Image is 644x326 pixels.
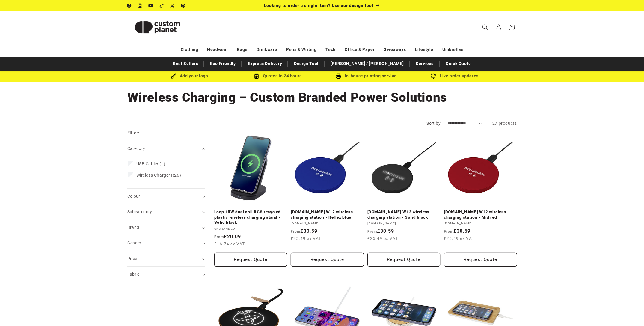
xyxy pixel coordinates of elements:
[492,121,517,126] span: 27 products
[443,58,474,69] a: Quick Quote
[127,194,140,199] span: Colour
[127,141,205,156] summary: Category (0 selected)
[234,72,322,80] div: Quotes in 24 hours
[328,58,407,69] a: [PERSON_NAME] / [PERSON_NAME]
[127,189,205,204] summary: Colour (0 selected)
[127,272,140,277] span: Fabric
[291,58,322,69] a: Design Tool
[442,44,463,55] a: Umbrellas
[207,58,239,69] a: Eco Friendly
[541,261,644,326] iframe: Chat Widget
[214,209,287,225] a: Loop 15W dual coil RCS recycled plastic wireless charging stand - Solid black
[127,89,517,106] h1: Wireless Charging – Custom Branded Power Solutions
[431,73,436,79] img: Order updates
[237,44,247,55] a: Bags
[444,209,517,220] a: [DOMAIN_NAME] W12 wireless charging station - Mid red
[171,73,176,79] img: Brush Icon
[214,253,287,267] button: Request Quote
[136,173,173,178] span: Wireless Chargers
[336,73,341,79] img: In-house printing
[286,44,316,55] a: Pens & Writing
[127,14,187,41] img: Custom Planet
[257,44,277,55] a: Drinkware
[127,256,137,261] span: Price
[264,3,373,8] span: Looking to order a single item? Use our design tool
[145,72,234,80] div: Add your logo
[127,267,205,282] summary: Fabric (0 selected)
[415,44,433,55] a: Lifestyle
[322,72,411,80] div: In-house printing service
[170,58,201,69] a: Best Sellers
[127,146,145,151] span: Category
[127,220,205,235] summary: Brand (0 selected)
[254,73,259,79] img: Order Updates Icon
[245,58,285,69] a: Express Delivery
[291,253,364,267] button: Request Quote
[125,11,189,43] a: Custom Planet
[345,44,375,55] a: Office & Paper
[291,209,364,220] a: [DOMAIN_NAME] W12 wireless charging station - Reflex blue
[127,204,205,220] summary: Subcategory (0 selected)
[207,44,228,55] a: Headwear
[127,225,139,230] span: Brand
[411,72,499,80] div: Live order updates
[136,172,181,178] span: (26)
[413,58,437,69] a: Services
[136,161,159,166] span: USB Cables
[479,21,492,34] summary: Search
[127,235,205,251] summary: Gender (0 selected)
[384,44,406,55] a: Giveaways
[367,253,441,267] button: Request Quote
[444,253,517,267] button: Request Quote
[127,241,141,245] span: Gender
[367,209,441,220] a: [DOMAIN_NAME] W12 wireless charging station - Solid black
[127,209,152,214] span: Subcategory
[127,251,205,266] summary: Price
[325,44,335,55] a: Tech
[181,44,198,55] a: Clothing
[136,161,165,166] span: (1)
[426,121,441,126] label: Sort by:
[127,130,140,136] h2: Filter:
